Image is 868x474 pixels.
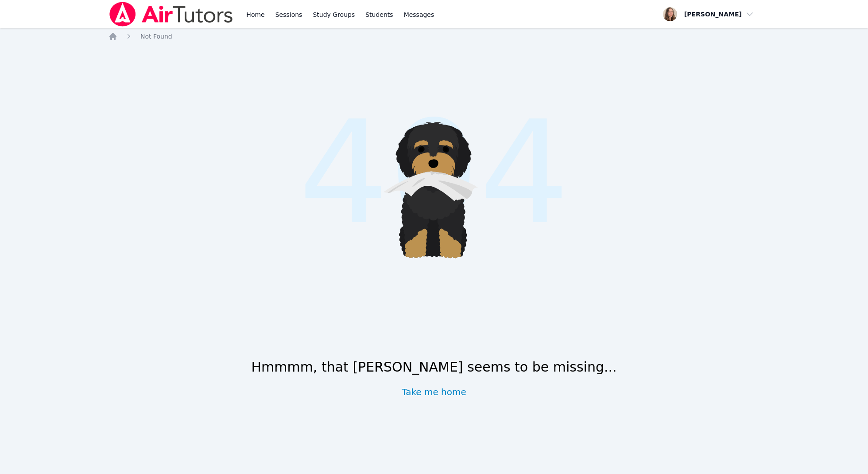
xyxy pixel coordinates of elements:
[402,386,466,398] a: Take me home
[108,2,234,27] img: Air Tutors
[404,10,434,19] span: Messages
[140,32,172,41] a: Not Found
[140,33,172,40] span: Not Found
[108,32,759,41] nav: Breadcrumb
[251,359,616,375] h1: Hmmmm, that [PERSON_NAME] seems to be missing...
[298,67,570,280] span: 404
